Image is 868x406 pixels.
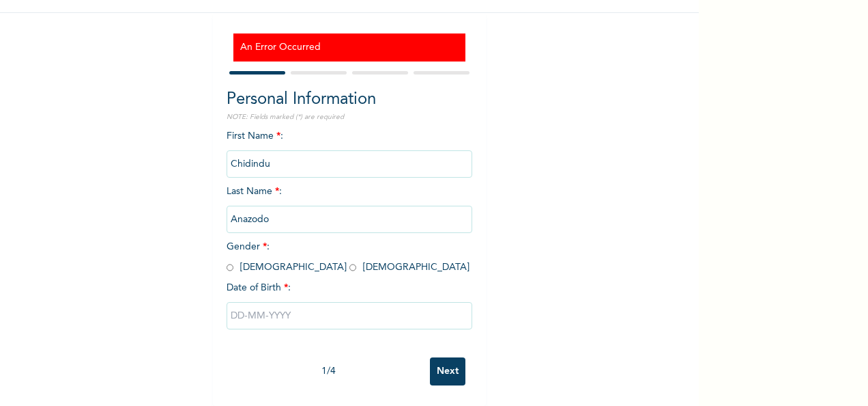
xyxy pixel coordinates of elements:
[430,357,465,385] input: Next
[227,364,430,379] div: 1 / 4
[227,131,472,169] span: First Name :
[227,206,472,233] input: Enter your last name
[227,242,469,272] span: Gender : [DEMOGRAPHIC_DATA] [DEMOGRAPHIC_DATA]
[227,281,291,295] span: Date of Birth :
[227,112,472,122] p: NOTE: Fields marked (*) are required
[227,187,472,224] span: Last Name :
[227,87,472,112] h2: Personal Information
[227,302,472,329] input: DD-MM-YYYY
[227,150,472,178] input: Enter your first name
[240,40,459,55] h3: An Error Occurred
